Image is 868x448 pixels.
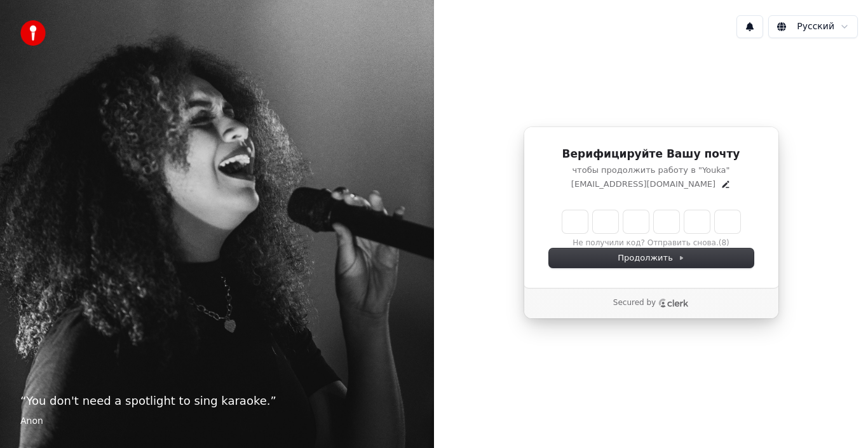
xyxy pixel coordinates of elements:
p: “ You don't need a spotlight to sing karaoke. ” [20,392,414,410]
button: Продолжить [549,248,754,268]
a: Clerk logo [658,299,689,308]
button: Edit [721,179,731,189]
span: Продолжить [618,252,684,264]
img: youka [20,20,46,46]
p: чтобы продолжить работу в "Youka" [549,165,754,176]
h1: Верифицируйте Вашу почту [549,147,754,162]
input: Enter verification code [562,210,740,233]
p: [EMAIL_ADDRESS][DOMAIN_NAME] [571,179,715,190]
p: Secured by [613,298,656,308]
footer: Anon [20,415,414,428]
